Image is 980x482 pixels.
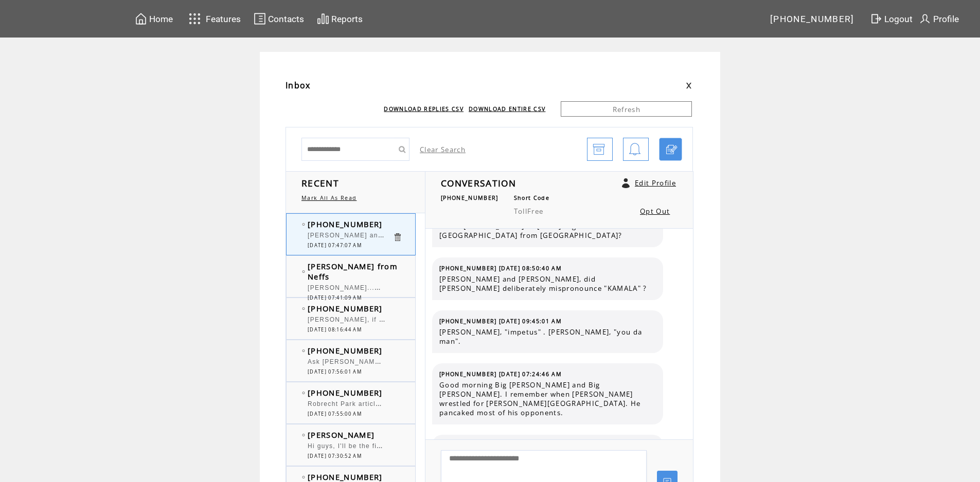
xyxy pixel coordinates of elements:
[308,294,362,301] span: [DATE] 07:41:09 AM
[308,387,383,398] span: [PHONE_NUMBER]
[302,434,305,436] img: bulletEmpty.png
[301,177,339,189] span: RECENT
[252,11,306,27] a: Contacts
[302,349,305,352] img: bulletEmpty.png
[302,392,305,394] img: bulletEmpty.png
[308,219,383,229] span: [PHONE_NUMBER]
[561,101,692,117] a: Refresh
[308,440,898,450] span: Hi guys, I'll be the first-- Why is there this much hoopla for that man but NONE for children/tea...
[439,318,562,325] span: [PHONE_NUMBER] [DATE] 09:45:01 AM
[254,12,266,25] img: contacts.svg
[629,138,641,161] img: bell.png
[635,178,676,188] a: Edit Profile
[315,11,364,27] a: Reports
[439,327,655,346] span: [PERSON_NAME], "impetus" . [PERSON_NAME], "you da man".
[286,80,311,91] span: Inbox
[469,105,545,113] a: DOWNLOAD ENTIRE CSV
[308,398,459,408] span: Robrecht Park article [URL][DOMAIN_NAME]
[206,14,241,24] span: Features
[308,453,362,459] span: [DATE] 07:30:52 AM
[308,368,362,375] span: [DATE] 07:56:01 AM
[301,194,357,201] a: Mark All As Read
[184,9,242,29] a: Features
[317,12,329,25] img: chart.svg
[308,282,778,292] span: [PERSON_NAME]...Dirty [PERSON_NAME]..Easy for me. An actor we both have watched extensively...[PE...
[308,326,362,333] span: [DATE] 08:16:44 AM
[133,11,174,27] a: Home
[593,138,605,161] img: archive.png
[393,232,402,242] a: Click to delete these messgaes
[331,14,363,24] span: Reports
[659,138,682,161] a: Click to start a chat with mobile number by SMS
[870,12,882,25] img: exit.svg
[640,207,670,216] a: Opt Out
[514,207,544,216] span: TollFree
[622,178,630,188] a: Click to edit user profile
[268,14,304,24] span: Contacts
[308,261,398,282] span: [PERSON_NAME] from Neffs
[308,472,383,482] span: [PHONE_NUMBER]
[884,14,913,24] span: Logout
[384,105,464,113] a: DOWNLOAD REPLIES CSV
[439,380,655,417] span: Good morning Big [PERSON_NAME] and Big [PERSON_NAME]. I remember when [PERSON_NAME] wrestled for ...
[420,145,466,154] a: Clear Search
[770,14,854,24] span: [PHONE_NUMBER]
[308,229,619,239] span: [PERSON_NAME] and [PERSON_NAME]. CSI with [PERSON_NAME] and [PERSON_NAME].
[439,274,655,293] span: [PERSON_NAME] and [PERSON_NAME], did [PERSON_NAME] deliberately mispronounce "KAMALA" ?
[441,194,498,201] span: [PHONE_NUMBER]
[308,345,383,356] span: [PHONE_NUMBER]
[394,138,409,161] input: Submit
[302,223,305,226] img: bulletEmpty.png
[308,411,362,417] span: [DATE] 07:55:00 AM
[149,14,173,24] span: Home
[302,476,305,478] img: bulletEmpty.png
[302,307,305,310] img: bulletEmpty.png
[308,242,362,249] span: [DATE] 07:47:07 AM
[186,10,204,27] img: features.svg
[441,177,516,189] span: CONVERSATION
[933,14,959,24] span: Profile
[308,356,527,366] span: Ask [PERSON_NAME] who the pirates are playing in the playoffs
[917,11,960,27] a: Profile
[308,430,375,440] span: [PERSON_NAME]
[439,370,562,378] span: [PHONE_NUMBER] [DATE] 07:24:46 AM
[308,303,383,313] span: [PHONE_NUMBER]
[514,194,549,201] span: Short Code
[302,270,305,273] img: bulletEmpty.png
[135,12,147,25] img: home.svg
[308,313,611,324] span: [PERSON_NAME], if [DATE] night football started in [DATE] then it's been [DATE], not 50
[439,265,562,272] span: [PHONE_NUMBER] [DATE] 08:50:40 AM
[919,12,931,25] img: profile.svg
[868,11,917,27] a: Logout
